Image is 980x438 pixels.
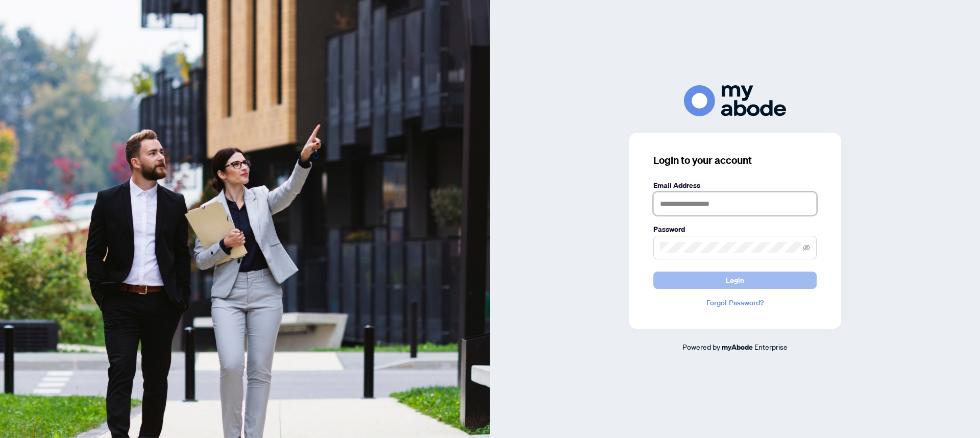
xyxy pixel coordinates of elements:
h3: Login to your account [653,153,817,167]
span: Enterprise [754,342,788,351]
span: Login [726,272,744,288]
button: Login [653,272,817,289]
label: Email Address [653,180,817,191]
a: myAbode [722,342,753,353]
img: ma-logo [684,85,786,116]
label: Password [653,224,817,235]
span: Powered by [682,342,720,351]
span: eye-invisible [803,244,810,251]
a: Forgot Password? [653,297,817,308]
